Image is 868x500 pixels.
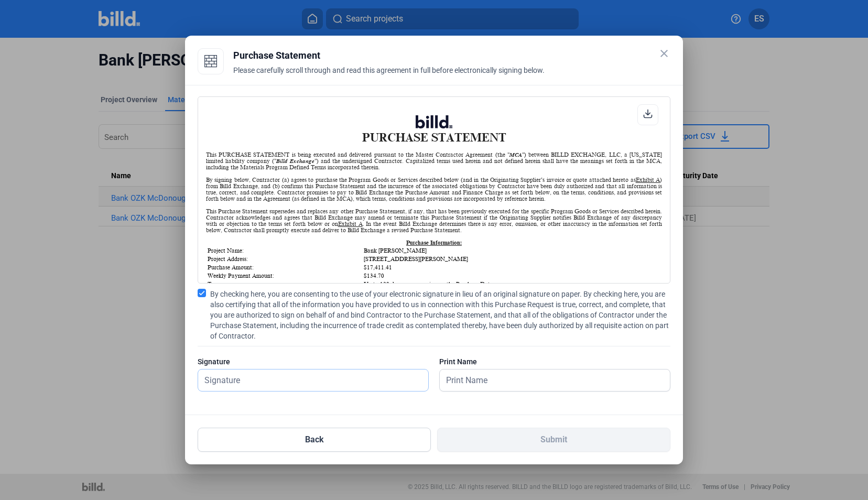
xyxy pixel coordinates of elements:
input: Print Name [440,369,658,391]
input: Signature [198,369,417,391]
u: Purchase Information: [406,240,462,246]
td: $134.70 [363,272,661,279]
span: By checking here, you are consenting to the use of your electronic signature in lieu of an origin... [210,289,670,341]
i: MCA [509,151,522,158]
td: $17,411.41 [363,264,661,271]
td: Up to 120 days, commencing on the Purchase Date [363,280,661,288]
div: Purchase Statement [233,48,670,63]
div: Signature [198,356,429,367]
td: [STREET_ADDRESS][PERSON_NAME] [363,255,661,263]
button: Submit [437,428,670,452]
td: Term: [207,280,362,288]
div: By signing below, Contractor (a) agrees to purchase the Program Goods or Services described below... [206,177,662,202]
u: Exhibit A [636,177,660,183]
div: Print Name [439,356,670,367]
td: Bank [PERSON_NAME] [363,247,661,254]
i: Billd Exchange [276,158,314,164]
mat-icon: close [658,47,670,60]
h1: PURCHASE STATEMENT [206,115,662,144]
td: Project Address: [207,255,362,263]
td: Project Name: [207,247,362,254]
td: Weekly Payment Amount: [207,272,362,279]
td: Purchase Amount: [207,264,362,271]
div: Please carefully scroll through and read this agreement in full before electronically signing below. [233,65,670,88]
button: Back [198,428,431,452]
div: This PURCHASE STATEMENT is being executed and delivered pursuant to the Master Contractor Agreeme... [206,151,662,170]
div: This Purchase Statement supersedes and replaces any other Purchase Statement, if any, that has be... [206,208,662,233]
u: Exhibit A [338,221,363,227]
